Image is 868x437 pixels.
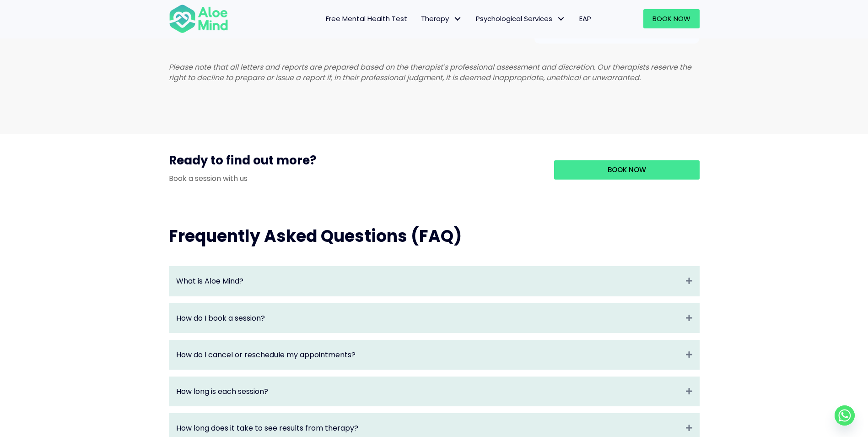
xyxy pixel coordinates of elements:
[643,9,700,28] a: Book Now
[176,350,681,360] a: How do I cancel or reschedule my appointments?
[319,9,414,28] a: Free Mental Health Test
[169,224,462,248] span: Frequently Asked Questions (FAQ)
[554,160,700,180] a: Book Now
[572,9,598,28] a: EAP
[326,14,407,23] span: Free Mental Health Test
[169,173,540,184] p: Book a session with us
[176,386,681,397] a: How long is each session?
[686,386,692,397] i: Expand
[169,4,228,34] img: Aloe mind Logo
[686,423,692,433] i: Expand
[555,12,568,26] span: Psychological Services: submenu
[469,9,572,28] a: Psychological ServicesPsychological Services: submenu
[169,62,691,83] em: Please note that all letters and reports are prepared based on the therapist's professional asses...
[652,14,690,23] span: Book Now
[608,165,646,175] span: Book Now
[686,313,692,323] i: Expand
[414,9,469,28] a: TherapyTherapy: submenu
[579,14,591,23] span: EAP
[686,276,692,286] i: Expand
[169,152,540,173] h3: Ready to find out more?
[421,14,462,23] span: Therapy
[240,9,598,28] nav: Menu
[176,313,681,323] a: How do I book a session?
[835,405,855,426] a: Whatsapp
[686,350,692,360] i: Expand
[176,423,681,433] a: How long does it take to see results from therapy?
[176,276,681,286] a: What is Aloe Mind?
[451,12,464,26] span: Therapy: submenu
[476,14,566,23] span: Psychological Services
